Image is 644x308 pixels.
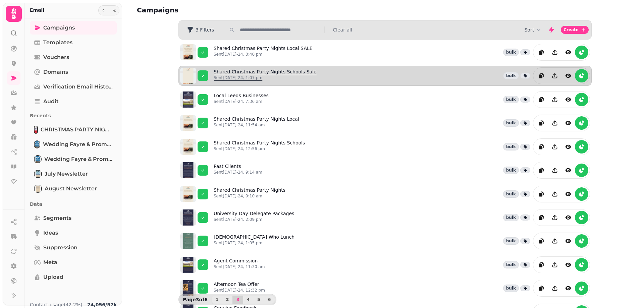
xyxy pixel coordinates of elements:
a: Shared Christmas Party Nights Local SALESent[DATE]-24, 3:40 pm [214,45,313,60]
button: Share campaign preview [548,282,561,295]
a: Templates [30,36,117,49]
p: Sent [DATE]-24, 3:40 pm [214,52,313,57]
a: Segments [30,211,117,225]
button: Clear all [333,26,352,33]
div: bulk [503,72,519,79]
a: Shared Christmas Party Nights SchoolsSent[DATE]-24, 12:56 pm [214,139,305,154]
button: Share campaign preview [548,211,561,224]
button: Create [561,26,589,34]
button: duplicate [535,164,548,177]
span: July Newsletter [45,170,88,178]
div: bulk [503,261,519,268]
a: Afternoon Tea OfferSent[DATE]-24, 12:32 pm [214,281,265,296]
button: view [561,187,575,201]
img: Wedding Fayre & Promos [clone] [35,141,40,148]
button: reports [575,164,588,177]
p: Recents [30,110,117,122]
span: Segments [43,214,71,222]
a: [DEMOGRAPHIC_DATA] Who LunchSent[DATE]-24, 1:05 pm [214,234,294,248]
div: bulk [503,96,519,103]
span: 3 Filters [196,27,214,32]
span: Upload [43,273,63,281]
button: reports [575,187,588,201]
button: Share campaign preview [548,187,561,201]
button: duplicate [535,211,548,224]
button: duplicate [535,187,548,201]
span: Create [563,28,579,32]
span: Vouchers [43,53,69,61]
div: bulk [503,237,519,245]
span: 1 [214,298,220,302]
a: Audit [30,95,117,108]
button: view [561,282,575,295]
div: bulk [503,214,519,221]
a: Wedding Fayre & PromosWedding Fayre & Promos [30,152,117,166]
div: bulk [503,49,519,56]
p: Sent [DATE]-24, 11:30 am [214,264,265,269]
a: Upload [30,270,117,284]
span: Wedding Fayre & Promos [44,155,113,163]
button: duplicate [535,140,548,153]
button: reports [575,93,588,106]
a: CHRISTMAS PARTY NIGHTS - BACK TO SCHOOL SPECIAL OFFERSCHRISTMAS PARTY NIGHTS - BACK TO SCHOOL SPE... [30,123,117,136]
p: Sent [DATE]-24, 7:36 am [214,99,269,104]
img: aHR0cHM6Ly9zdGFtcGVkZS1zZXJ2aWNlLXByb2QtdGVtcGxhdGUtcHJldmlld3MuczMuZXUtd2VzdC0xLmFtYXpvbmF3cy5jb... [180,186,196,202]
button: duplicate [535,234,548,248]
span: Domains [43,68,68,76]
b: 24,056 / 57k [87,302,117,307]
button: Share campaign preview [548,140,561,153]
span: August Newsletter [45,185,97,193]
button: Share campaign preview [548,234,561,248]
img: aHR0cHM6Ly9zdGFtcGVkZS1zZXJ2aWNlLXByb2QtdGVtcGxhdGUtcHJldmlld3MuczMuZXUtd2VzdC0xLmFtYXpvbmF3cy5jb... [180,44,196,60]
button: reports [575,211,588,224]
button: 1 [212,296,222,304]
a: Local Leeds BusinessesSent[DATE]-24, 7:36 am [214,92,269,107]
button: view [561,258,575,271]
p: Sent [DATE]-24, 2:09 pm [214,217,294,222]
div: bulk [503,285,519,292]
span: Suppression [43,244,77,252]
p: Sent [DATE]-24, 1:05 pm [214,240,294,246]
button: reports [575,116,588,130]
a: Shared Christmas Party Nights Schools SaleSent[DATE]-24, 1:07 pm [214,68,317,83]
a: Suppression [30,241,117,254]
a: Domains [30,65,117,79]
button: Share campaign preview [548,164,561,177]
p: Sent [DATE]-24, 9:14 am [214,170,262,175]
span: Templates [43,39,72,47]
button: reports [575,258,588,271]
div: bulk [503,190,519,198]
img: aHR0cHM6Ly9zdGFtcGVkZS1zZXJ2aWNlLXByb2QtdGVtcGxhdGUtcHJldmlld3MuczMuZXUtd2VzdC0xLmFtYXpvbmF3cy5jb... [180,233,196,249]
img: aHR0cHM6Ly9zdGFtcGVkZS1zZXJ2aWNlLXByb2QtdGVtcGxhdGUtcHJldmlld3MuczMuZXUtd2VzdC0xLmFtYXpvbmF3cy5jb... [180,209,196,226]
a: Shared Christmas Party Nights LocalSent[DATE]-24, 11:54 am [214,116,299,130]
div: bulk [503,143,519,150]
span: 5 [256,298,261,302]
span: 4 [246,298,251,302]
button: view [561,211,575,224]
img: August Newsletter [35,185,41,192]
button: 3 [232,296,243,304]
button: view [561,116,575,130]
a: Shared Christmas Party NightsSent[DATE]-24, 9:10 am [214,187,285,201]
span: Verification email history [43,83,113,91]
span: Campaigns [43,24,75,32]
p: Page 3 of 6 [180,296,210,303]
p: Sent [DATE]-24, 11:54 am [214,122,299,128]
button: view [561,93,575,106]
a: Past ClientsSent[DATE]-24, 9:14 am [214,163,262,178]
img: aHR0cHM6Ly9zdGFtcGVkZS1zZXJ2aWNlLXByb2QtdGVtcGxhdGUtcHJldmlld3MuczMuZXUtd2VzdC0xLmFtYXpvbmF3cy5jb... [180,115,196,131]
img: aHR0cHM6Ly9zdGFtcGVkZS1zZXJ2aWNlLXByb2QtdGVtcGxhdGUtcHJldmlld3MuczMuZXUtd2VzdC0xLmFtYXpvbmF3cy5jb... [180,68,196,84]
p: Sent [DATE]-24, 12:32 pm [214,288,265,293]
img: CHRISTMAS PARTY NIGHTS - BACK TO SCHOOL SPECIAL OFFERS [35,126,37,133]
button: Share campaign preview [548,116,561,130]
span: CHRISTMAS PARTY NIGHTS - BACK TO SCHOOL SPECIAL OFFERS [41,126,113,134]
span: Ideas [43,229,58,237]
button: 2 [222,296,233,304]
button: view [561,164,575,177]
button: Share campaign preview [548,46,561,59]
a: July NewsletterJuly Newsletter [30,167,117,181]
img: aHR0cHM6Ly9zdGFtcGVkZS1zZXJ2aWNlLXByb2QtdGVtcGxhdGUtcHJldmlld3MuczMuZXUtd2VzdC0xLmFtYXpvbmF3cy5jb... [180,139,196,155]
span: 3 [235,298,240,302]
button: reports [575,234,588,248]
p: Sent [DATE]-24, 1:07 pm [214,75,317,80]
